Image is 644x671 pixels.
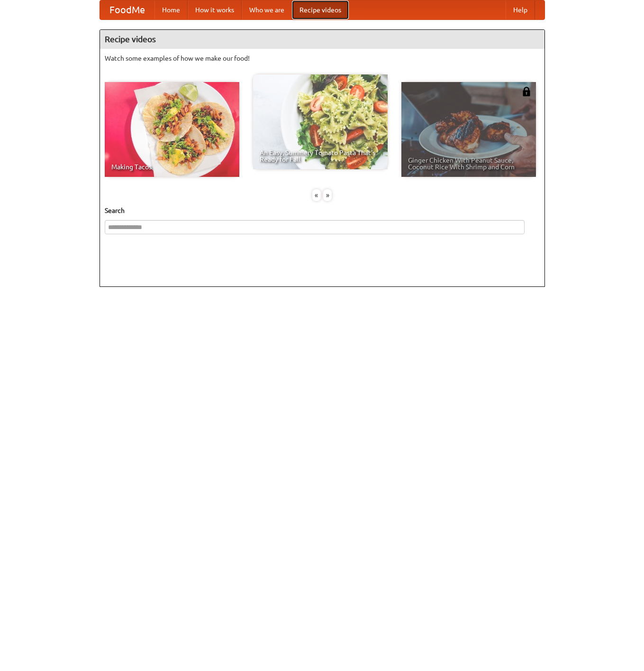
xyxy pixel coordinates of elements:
a: FoodMe [100,0,154,19]
a: Recipe videos [292,0,349,19]
h4: Recipe videos [100,30,544,49]
a: An Easy, Summery Tomato Pasta That's Ready for Fall [253,74,388,169]
a: Making Tacos [105,82,239,177]
p: Watch some examples of how we make our food! [105,54,540,63]
a: How it works [188,0,242,19]
h5: Search [105,206,540,215]
div: « [312,189,321,201]
a: Who we are [242,0,292,19]
div: » [323,189,332,201]
a: Home [154,0,188,19]
a: Help [506,0,535,19]
span: An Easy, Summery Tomato Pasta That's Ready for Fall [260,149,381,163]
img: 483408.png [522,87,531,96]
span: Making Tacos [111,164,233,170]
